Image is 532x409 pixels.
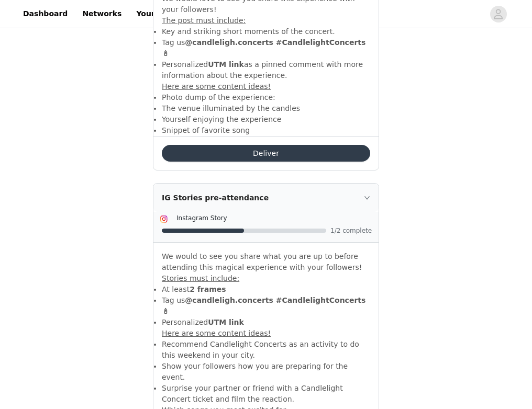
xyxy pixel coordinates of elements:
li: Show your followers how you are preparing for the event. [162,361,370,383]
li: The venue illuminated by the candles [162,103,370,114]
span: Here are some content ideas! [162,329,271,337]
li: Yourself enjoying the experience [162,114,370,125]
li: Tag us [162,37,370,59]
li: Key and striking short moments of the concert. [162,26,370,37]
strong: 2 frames [190,285,226,293]
i: icon: right [364,195,370,201]
span: Instagram Story [176,214,227,222]
strong: UTM link [208,60,244,69]
a: Your Links [130,2,185,26]
li: Personalized as a pinned comment with more information about the experience. [162,59,370,81]
li: Snippet of favorite song [162,125,370,136]
li: Surprise your partner or friend with a Candlelight Concert ticket and film the reaction. [162,383,370,405]
strong: UTM link [208,318,244,326]
li: At least [162,284,370,295]
li: Photo dump of the experience: [162,92,370,136]
p: We would to see you share what you are up to before attending this magical experience with your f... [162,251,370,273]
div: icon: rightIG Stories pre-attendance [153,184,379,212]
strong: @candleligh.concerts #CandlelightConcerts 🕯 [162,38,365,58]
li: Personalized [162,317,370,328]
span: Here are some content ideas! [162,82,271,90]
li: Recommend Candlelight Concerts as an activity to do this weekend in your city. [162,339,370,361]
img: Instagram Icon [160,215,168,223]
li: Tag us [162,295,370,317]
div: avatar [493,6,503,22]
strong: @candleligh.concerts #CandlelightConcerts 🕯 [162,296,365,315]
span: 1/2 complete [330,228,372,234]
span: The post must include: [162,16,246,25]
span: Stories must include: [162,274,239,282]
a: Dashboard [17,2,74,26]
button: Deliver [162,145,370,162]
a: Networks [76,2,128,26]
